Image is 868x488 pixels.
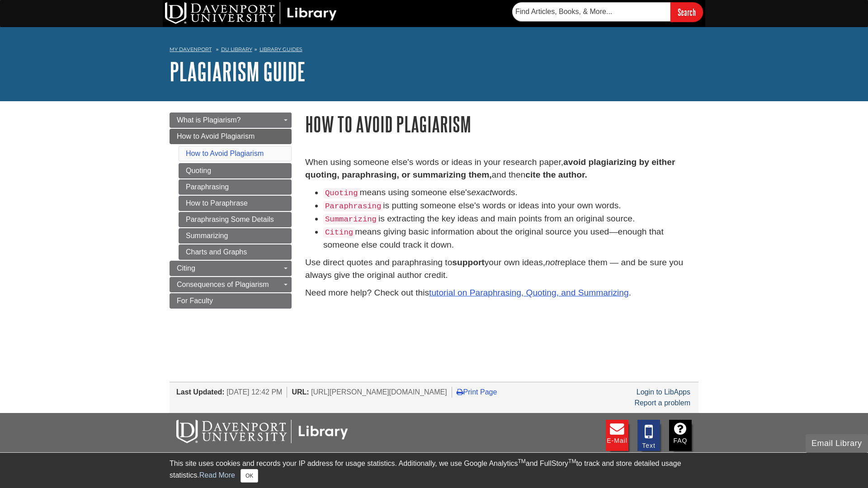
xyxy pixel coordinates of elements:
i: Print Page [457,388,463,395]
li: means giving basic information about the original source you used—enough that someone else could ... [323,225,698,252]
a: Login to LibApps [637,388,690,396]
a: What is Plagiarism? [170,113,292,128]
input: Search [670,2,703,22]
sup: TM [568,458,576,465]
a: For Faculty [170,293,292,309]
a: Report a problem [634,399,690,407]
span: How to Avoid Plagiarism [177,132,255,140]
code: Summarizing [323,214,378,225]
input: Find Articles, Books, & More... [512,2,670,21]
a: FAQ [669,420,692,451]
code: Paraphrasing [323,201,383,211]
a: Library Guides [259,46,302,52]
div: Guide Page Menu [170,113,292,309]
a: Paraphrasing [179,179,292,195]
li: is putting someone else's words or ideas into your own words. [323,199,698,212]
li: is extracting the key ideas and main points from an original source. [323,212,698,225]
a: E-mail [606,420,628,451]
em: not [545,258,557,267]
span: Consequences of Plagiarism [177,281,269,288]
button: Email Library [806,434,868,453]
a: How to Paraphrase [179,196,292,211]
a: Consequences of Plagiarism [170,277,292,292]
a: How to Avoid Plagiarism [170,129,292,144]
img: DU Library [165,2,337,24]
span: URL: [292,388,309,396]
span: [URL][PERSON_NAME][DOMAIN_NAME] [311,388,447,396]
img: DU Libraries [176,420,348,443]
a: Read More [199,471,235,479]
span: For Faculty [177,297,213,305]
p: Need more help? Check out this . [305,286,698,300]
code: Quoting [323,188,360,198]
h1: How to Avoid Plagiarism [305,113,698,136]
span: [DATE] 12:42 PM [226,388,282,396]
a: Charts and Graphs [179,244,292,260]
a: Text [637,420,660,451]
li: means using someone else's words. [323,186,698,199]
p: Use direct quotes and paraphrasing to your own ideas, replace them — and be sure you always give ... [305,256,698,282]
button: Close [241,469,258,483]
strong: cite the author. [525,170,587,179]
a: Summarizing [179,228,292,244]
span: Last Updated: [176,388,225,396]
a: Paraphrasing Some Details [179,212,292,227]
div: This site uses cookies and records your IP address for usage statistics. Additionally, we use Goo... [170,458,698,483]
p: When using someone else's words or ideas in your research paper, and then [305,156,698,182]
strong: support [452,258,484,267]
a: tutorial on Paraphrasing, Quoting, and Summarizing [429,288,629,297]
a: Plagiarism Guide [170,57,306,85]
em: exact [471,188,492,197]
span: What is Plagiarism? [177,116,241,124]
a: DU Library [221,46,252,52]
code: Citing [323,227,355,238]
a: My Davenport [170,46,212,53]
span: Citing [177,264,195,272]
a: Print Page [457,388,497,396]
sup: TM [518,458,525,465]
form: Searches DU Library's articles, books, and more [512,2,703,22]
nav: breadcrumb [170,43,698,58]
a: How to Avoid Plagiarism [186,150,264,157]
a: Citing [170,261,292,276]
a: Quoting [179,163,292,178]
